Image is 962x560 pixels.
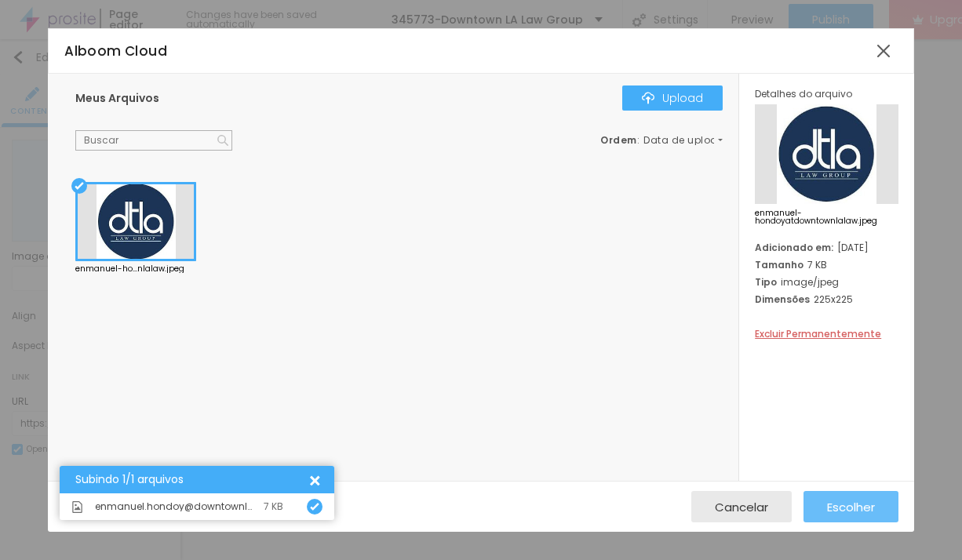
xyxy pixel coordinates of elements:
[75,90,159,106] span: Meus Arquivos
[642,92,654,104] img: Icone
[75,130,232,151] input: Buscar
[600,133,637,147] span: Ordem
[827,500,875,514] span: Escolher
[755,241,898,254] div: [DATE]
[755,87,852,100] span: Detalhes do arquivo
[642,92,703,104] div: Upload
[71,501,83,513] img: Icone
[64,42,167,60] span: Alboom Cloud
[75,265,196,273] div: enmanuel-ho...nlalaw.jpeg
[691,491,792,522] button: Cancelar
[755,293,810,306] span: Dimensões
[755,293,898,306] div: 225x225
[643,136,725,145] span: Data de upload
[600,136,723,145] div: :
[803,491,898,522] button: Escolher
[622,85,723,111] button: IconeUpload
[755,209,898,225] span: enmanuel-hondoyatdowntownlalaw.jpeg
[755,327,881,340] span: Excluir Permanentemente
[310,502,319,511] img: Icone
[95,502,256,511] span: enmanuel.hondoy@downtownlalaw.jpeg
[755,275,898,289] div: image/jpeg
[755,258,803,271] span: Tamanho
[715,500,768,514] span: Cancelar
[75,474,307,485] div: Subindo 1/1 arquivos
[217,135,228,146] img: Icone
[755,241,833,254] span: Adicionado em:
[755,275,777,289] span: Tipo
[755,258,898,271] div: 7 KB
[264,502,283,511] div: 7 KB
